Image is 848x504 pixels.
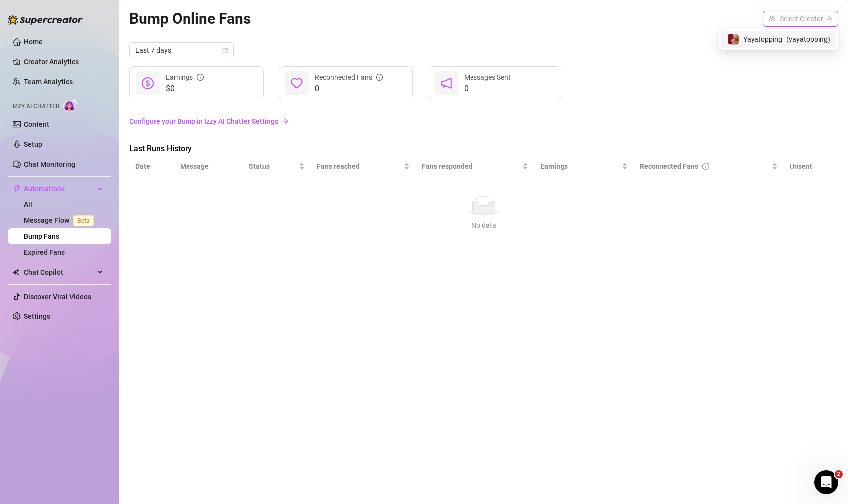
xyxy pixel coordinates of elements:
span: info-circle [376,74,383,81]
span: thunderbolt [13,185,21,193]
img: logo-BBDzfeDw.svg [8,15,83,25]
span: dollar [142,77,154,89]
img: Chat Copilot [13,269,19,276]
th: Status [243,157,311,176]
span: arrow-right [282,118,289,125]
a: Setup [24,140,42,148]
th: Message [174,157,242,176]
a: Configure your Bump in Izzy AI Chatter Settingsarrow-right [129,112,838,131]
a: Message FlowBeta [24,216,97,224]
span: info-circle [702,163,709,170]
a: Configure your Bump in Izzy AI Chatter Settings [129,116,838,127]
a: Bump Fans [24,232,59,240]
span: $0 [166,83,204,95]
span: Beta [73,215,94,226]
span: heart [291,77,303,89]
img: AI Chatter [63,98,79,112]
span: info-circle [197,74,204,81]
th: Earnings [534,157,634,176]
a: Expired Fans [24,248,65,256]
div: Reconnected Fans [315,72,383,83]
a: Chat Monitoring [24,160,75,168]
iframe: Intercom live chat [814,470,838,494]
span: 0 [464,83,511,95]
span: 0 [315,83,383,95]
span: Yayatopping [743,34,782,45]
span: 2 [835,470,843,478]
a: Creator Analytics [24,54,103,70]
th: Fans reached [311,157,416,176]
span: Last Runs History [129,143,296,155]
img: Yayatopping [728,34,739,45]
div: No data [139,220,828,231]
span: Fans reached [317,161,402,172]
a: Content [24,120,49,128]
span: team [827,16,833,22]
th: Date [129,157,174,176]
th: Unsent [784,157,818,176]
th: Fans responded [416,157,534,176]
span: ( yayatopping ) [786,34,830,45]
span: Last 7 days [135,43,228,58]
a: Team Analytics [24,78,73,86]
a: All [24,201,32,208]
a: Home [24,38,43,46]
span: calendar [222,47,228,53]
span: Chat Copilot [24,264,94,280]
a: Discover Viral Videos [24,293,91,301]
span: Earnings [540,161,620,172]
span: Messages Sent [464,73,511,81]
span: notification [440,77,452,89]
span: Automations [24,181,94,197]
span: Fans responded [422,161,520,172]
span: Izzy AI Chatter [13,102,59,111]
div: Reconnected Fans [640,161,770,172]
article: Bump Online Fans [129,7,251,30]
span: Status [249,161,297,172]
div: Earnings [166,72,204,83]
a: Settings [24,312,50,320]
